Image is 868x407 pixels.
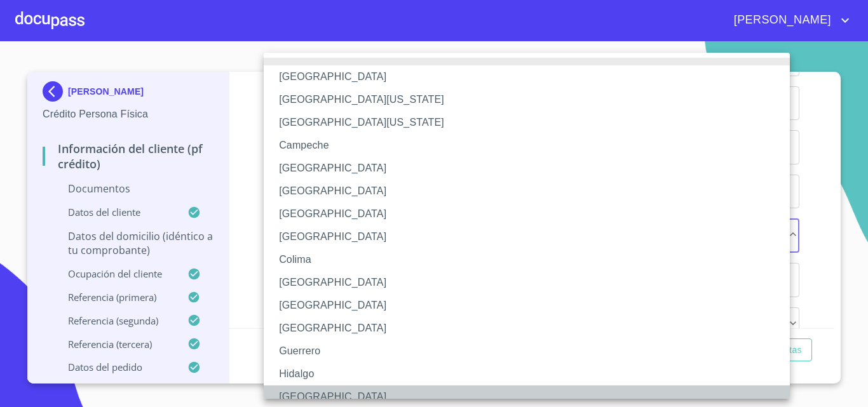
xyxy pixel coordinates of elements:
li: [GEOGRAPHIC_DATA] [264,317,799,340]
li: Colima [264,248,799,271]
li: Campeche [264,134,799,157]
li: [GEOGRAPHIC_DATA] [264,294,799,317]
li: [GEOGRAPHIC_DATA] [264,203,799,225]
li: [GEOGRAPHIC_DATA] [264,65,799,88]
li: Hidalgo [264,363,799,385]
li: [GEOGRAPHIC_DATA][US_STATE] [264,88,799,111]
li: [GEOGRAPHIC_DATA] [264,225,799,248]
li: Guerrero [264,340,799,363]
li: [GEOGRAPHIC_DATA] [264,271,799,294]
li: [GEOGRAPHIC_DATA] [264,180,799,203]
li: [GEOGRAPHIC_DATA] [264,157,799,180]
li: [GEOGRAPHIC_DATA][US_STATE] [264,111,799,134]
